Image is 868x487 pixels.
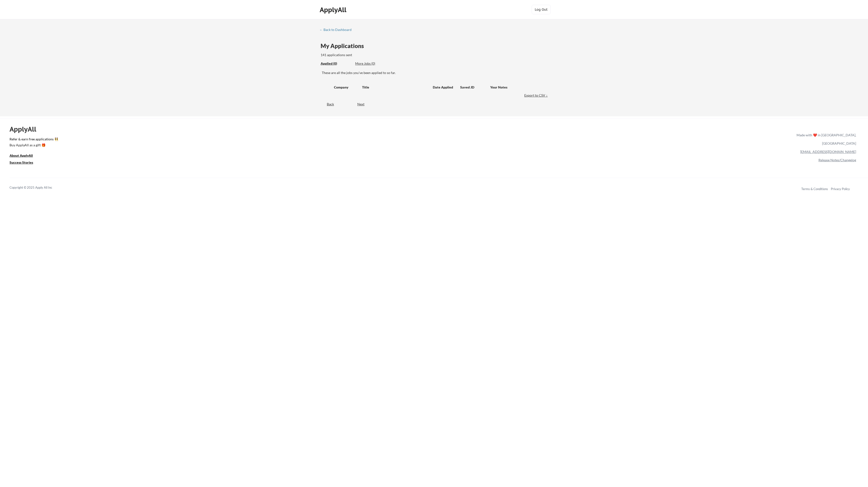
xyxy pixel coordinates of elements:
[334,85,358,90] div: Company
[795,131,856,148] div: Made with ❤️ in [GEOGRAPHIC_DATA], [GEOGRAPHIC_DATA]
[10,143,57,147] div: Buy ApplyAll as a gift 🎁
[321,61,352,66] div: Applied (0)
[320,6,348,14] div: ApplyAll
[362,85,428,90] div: Title
[10,138,697,143] a: Refer & earn free applications 👯‍♀️
[524,93,549,98] div: Export to CSV ↓
[10,153,40,159] a: About ApplyAll
[801,187,828,191] a: Terms & Conditions
[355,61,390,66] div: More Jobs (0)
[10,160,40,166] a: Success Stories
[10,185,64,190] div: Copyright © 2025 Apply All Inc
[319,102,334,107] div: Back
[321,61,352,66] div: These are all the jobs you've been applied to so far.
[818,158,856,162] a: Release Notes/Changelog
[532,5,551,14] button: Log Out
[355,61,390,66] div: These are job applications we think you'd be a good fit for, but couldn't apply you to automatica...
[319,28,355,31] div: ← Back to Dashboard
[10,143,57,148] a: Buy ApplyAll as a gift 🎁
[10,125,42,133] div: ApplyAll
[321,43,368,49] div: My Applications
[322,70,549,75] div: These are all the jobs you've been applied to so far.
[321,53,413,57] div: 141 applications sent
[357,102,370,107] div: Next
[831,187,850,191] a: Privacy Policy
[490,85,545,90] div: Your Notes
[433,85,454,90] div: Date Applied
[10,153,33,157] u: About ApplyAll
[800,150,856,154] a: [EMAIL_ADDRESS][DOMAIN_NAME]
[10,160,33,164] u: Success Stories
[460,83,490,91] div: Saved JD
[319,28,355,33] a: ← Back to Dashboard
